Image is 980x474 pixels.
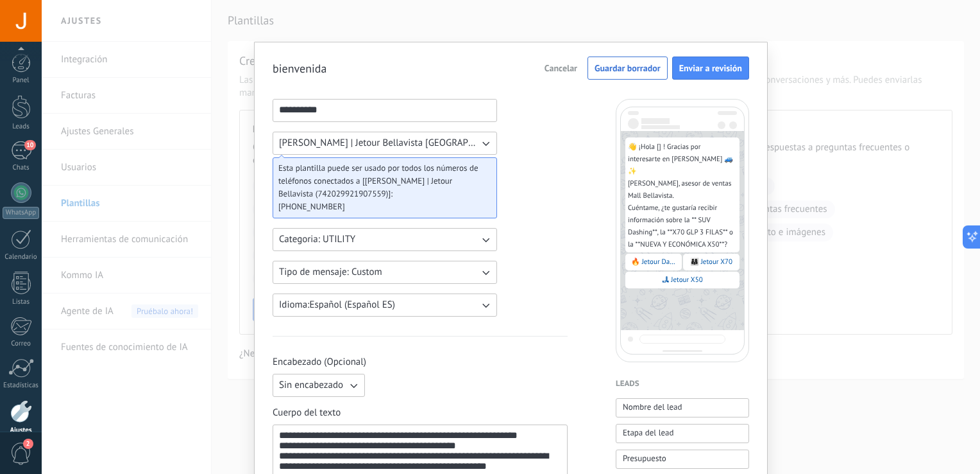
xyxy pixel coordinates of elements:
[24,140,35,150] span: 10
[631,258,676,267] span: 🔥 Jetour Dashing
[628,143,735,249] span: ! Gracias por interesarte en [PERSON_NAME] 🚙✨ [PERSON_NAME], asesor de ventas Mall Bellavista. Cu...
[587,57,668,80] button: Guardar borrador
[279,379,343,392] span: Sin encabezado
[623,426,673,439] span: Etapa del lead
[662,276,702,285] span: 🏞 Jetour X50
[273,407,568,419] span: Cuerpo del texto
[279,266,382,279] span: Tipo de mensaje: Custom
[3,207,39,219] div: WhatsApp
[3,298,40,306] div: Listas
[3,253,40,261] div: Calendario
[3,123,40,131] div: Leads
[3,340,40,348] div: Correo
[279,299,395,312] span: Idioma: Español (Español ES)
[539,58,583,78] button: Cancelar
[279,137,479,150] span: [PERSON_NAME] | Jetour Bellavista [GEOGRAPHIC_DATA] ID: 742029921907559
[616,378,749,391] h4: Leads
[679,64,742,73] span: Enviar a revisión
[616,424,749,443] button: Etapa del lead
[273,132,497,155] button: [PERSON_NAME] | Jetour Bellavista [GEOGRAPHIC_DATA] ID: 742029921907559
[279,233,355,246] span: Categoria: UTILITY
[278,200,481,213] span: [PHONE_NUMBER]
[273,61,326,76] h2: bienvenida
[3,76,40,85] div: Panel
[672,57,749,80] button: Enviar a revisión
[278,162,481,200] span: Esta plantilla puede ser usado por todos los números de teléfonos conectados a [[PERSON_NAME] | J...
[273,261,497,284] button: Tipo de mensaje: Custom
[23,439,33,449] span: 2
[3,164,40,172] div: Chats
[273,374,365,397] button: Sin encabezado
[623,401,682,414] span: Nombre del lead
[623,452,666,465] span: Presupuesto
[273,228,497,251] button: Categoria: UTILITY
[273,356,568,369] span: Encabezado (Opcional)
[595,64,661,73] span: Guardar borrador
[628,143,655,152] span: 👋 ¡Hola
[3,382,40,390] div: Estadísticas
[655,143,663,152] span: [ ]
[273,294,497,317] button: Idioma:Español (Español ES)
[3,426,40,435] div: Ajustes
[690,258,732,267] span: 👨‍👩‍👧‍ Jetour X70
[616,450,749,469] button: Presupuesto
[545,64,577,73] span: Cancelar
[616,398,749,417] button: Nombre del lead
